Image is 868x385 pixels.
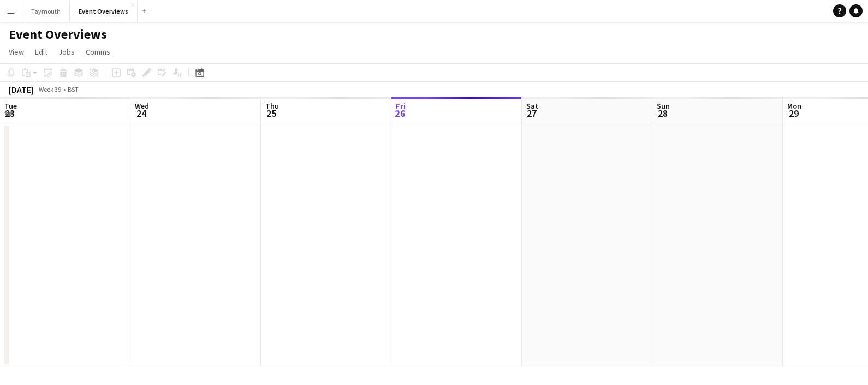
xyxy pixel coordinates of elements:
span: 24 [133,107,149,120]
span: 23 [3,107,17,120]
span: Tue [4,101,17,111]
h1: Event Overviews [9,26,107,43]
span: Thu [265,101,279,111]
span: View [9,47,24,57]
button: Taymouth [22,1,70,22]
span: Jobs [58,47,75,57]
div: [DATE] [9,84,34,95]
span: Comms [86,47,110,57]
span: Edit [35,47,47,57]
span: Mon [787,101,801,111]
span: 27 [525,107,538,120]
span: 29 [786,107,801,120]
button: Event Overviews [70,1,138,22]
span: 26 [394,107,406,120]
a: View [4,45,28,59]
a: Comms [81,45,115,59]
span: 25 [264,107,279,120]
span: Sun [657,101,670,111]
span: Week 39 [36,85,63,93]
span: Sat [526,101,538,111]
a: Edit [31,45,52,59]
a: Jobs [54,45,79,59]
span: 28 [655,107,670,120]
span: Wed [135,101,149,111]
span: Fri [396,101,406,111]
div: BST [68,85,79,93]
